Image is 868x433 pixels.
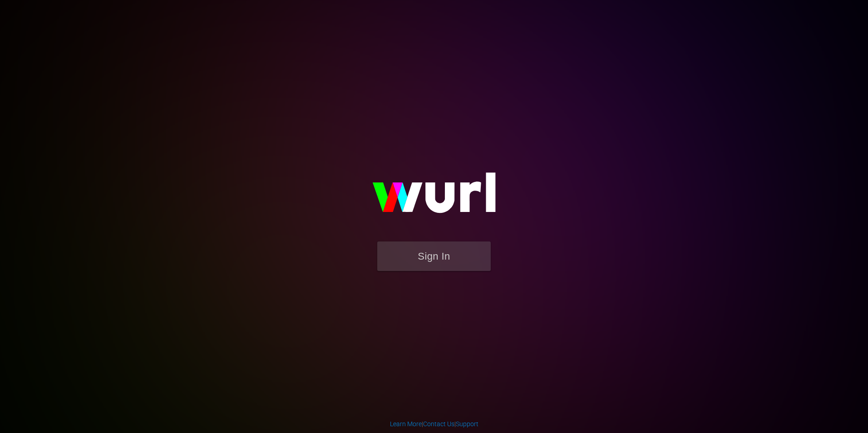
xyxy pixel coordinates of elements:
a: Learn More [390,420,422,428]
img: wurl-logo-on-black-223613ac3d8ba8fe6dc639794a292ebdb59501304c7dfd60c99c58986ef67473.svg [343,153,525,241]
div: | | [390,419,478,428]
a: Support [456,420,478,428]
button: Sign In [377,241,491,271]
a: Contact Us [423,420,454,428]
